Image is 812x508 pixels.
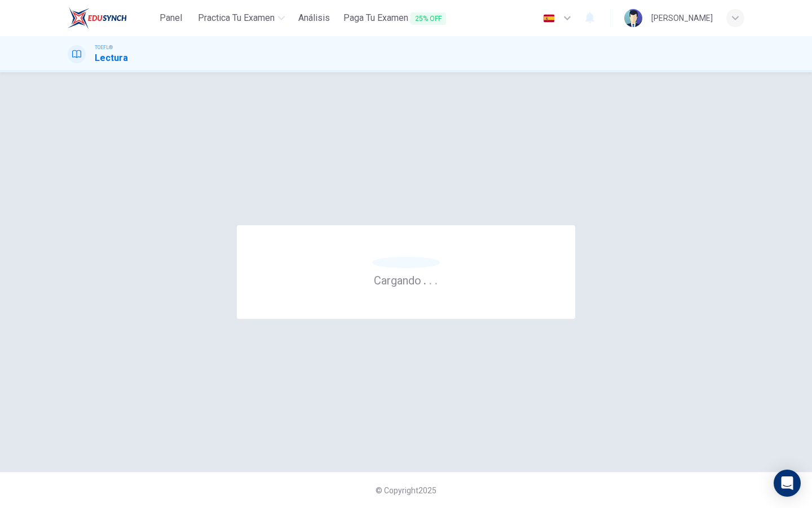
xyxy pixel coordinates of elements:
button: Practica tu examen [193,8,289,28]
div: Open Intercom Messenger [774,470,801,497]
a: EduSynch logo [68,7,153,29]
h6: . [434,270,438,288]
button: Análisis [294,8,334,28]
h6: . [429,270,433,288]
span: © Copyright 2025 [376,486,436,495]
div: [PERSON_NAME] [651,11,713,25]
span: Practica tu examen [198,11,275,25]
h1: Lectura [95,51,128,65]
span: Panel [160,11,182,25]
button: Paga Tu Examen25% OFF [339,8,451,29]
h6: Cargando [374,273,438,287]
a: Análisis [294,8,334,29]
h6: . [423,270,427,288]
span: 25% OFF [411,12,446,25]
span: TOEFL® [95,43,113,51]
img: Profile picture [624,9,642,27]
span: Paga Tu Examen [343,11,446,25]
img: es [542,14,556,23]
img: EduSynch logo [68,7,127,29]
span: Análisis [298,11,330,25]
a: Panel [153,8,189,29]
button: Panel [153,8,189,28]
